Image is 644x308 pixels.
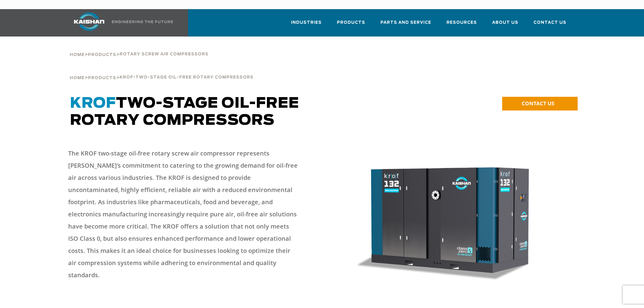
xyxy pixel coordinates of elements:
[120,52,208,56] span: Rotary Screw Air Compressors
[502,97,578,110] a: CONTACT US
[291,15,322,35] a: Industries
[337,19,365,26] span: Products
[88,53,116,57] span: Products
[534,15,566,35] a: Contact Us
[70,60,574,83] div: > >
[492,15,518,35] a: About Us
[337,15,365,35] a: Products
[380,15,431,35] a: Parts and Service
[380,19,431,26] span: Parts and Service
[70,76,85,80] span: Home
[88,52,116,57] a: Products
[446,15,477,35] a: Resources
[70,52,85,57] a: Home
[522,100,554,107] span: CONTACT US
[88,75,116,80] a: Products
[446,19,477,26] span: Resources
[120,75,254,79] span: KROF-TWO-STAGE OIL-FREE ROTARY COMPRESSORS
[70,96,299,128] span: TWO-STAGE OIL-FREE ROTARY COMPRESSORS
[492,19,518,26] span: About Us
[70,96,116,111] span: KROF
[112,20,173,23] img: Engineering the future
[70,37,208,60] div: > >
[66,12,112,31] img: kaishan logo
[70,75,85,80] a: Home
[326,150,574,290] img: krof132
[88,76,116,80] span: Products
[68,147,298,281] p: The KROF two-stage oil-free rotary screw air compressor represents [PERSON_NAME]’s commitment to ...
[291,19,322,26] span: Industries
[66,9,174,37] a: Kaishan USA
[70,53,85,57] span: Home
[534,19,566,26] span: Contact Us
